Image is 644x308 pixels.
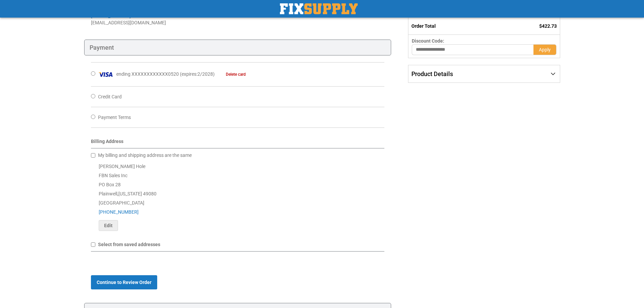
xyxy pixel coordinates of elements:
div: Billing Address [91,138,385,148]
a: Delete card [216,72,246,77]
span: Continue to Review Order [97,280,151,285]
span: [EMAIL_ADDRESS][DOMAIN_NAME] [91,20,166,25]
button: Edit [99,220,118,231]
span: [US_STATE] [118,191,142,196]
img: Visa [98,69,114,79]
a: store logo [280,3,358,14]
span: Edit [104,223,113,228]
span: XXXXXXXXXXXX0520 [132,71,179,77]
button: Apply [533,44,556,55]
span: Discount Code: [412,38,444,44]
strong: Order Total [411,23,436,29]
span: Select from saved addresses [98,242,160,247]
span: ( : ) [180,71,215,77]
span: Product Details [411,70,453,77]
span: expires [182,71,196,77]
button: Continue to Review Order [91,275,157,289]
span: Credit Card [98,94,122,99]
div: Payment [84,40,391,56]
div: [PERSON_NAME] Hole FBN Sales Inc PO Box 28 Plainwell , 49080 [GEOGRAPHIC_DATA] [91,162,385,231]
span: My billing and shipping address are the same [98,152,192,158]
span: 2/2028 [197,71,213,77]
span: Payment Terms [98,115,131,120]
span: ending [116,71,130,77]
a: [PHONE_NUMBER] [99,209,139,215]
span: $422.73 [539,23,557,29]
a: [PHONE_NUMBER] [91,13,131,19]
img: Fix Industrial Supply [280,3,358,14]
span: Apply [539,47,551,52]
